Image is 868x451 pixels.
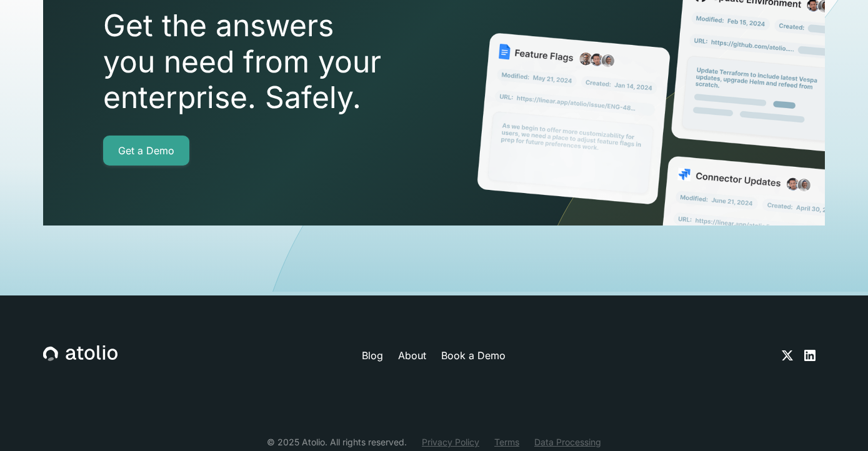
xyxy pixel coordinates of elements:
a: Book a Demo [441,348,506,363]
a: Privacy Policy [422,435,479,449]
h2: Get the answers you need from your enterprise. Safely. [103,7,453,116]
a: Get a Demo [103,136,189,166]
a: About [398,348,426,363]
div: © 2025 Atolio. All rights reserved. [267,435,407,449]
a: Blog [362,348,383,363]
a: Terms [494,435,519,449]
a: Data Processing [534,435,601,449]
iframe: Chat Widget [806,391,868,451]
